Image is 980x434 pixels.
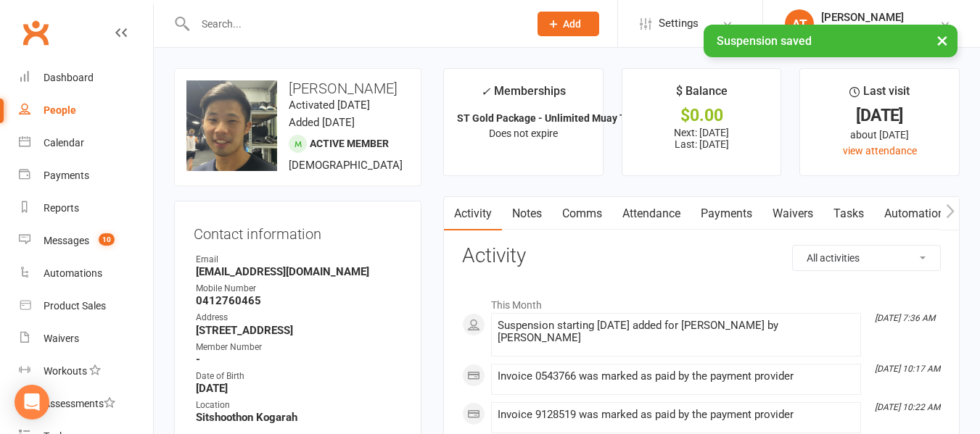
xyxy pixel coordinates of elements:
[498,409,855,421] div: Invoice 9128519 was marked as paid by the payment provider
[489,128,558,139] span: Does not expire
[196,341,402,354] div: Member Number
[196,382,402,395] strong: [DATE]
[44,398,115,409] div: Assessments
[196,311,402,325] div: Address
[849,82,910,108] div: Last visit
[44,300,106,312] div: Product Sales
[498,320,855,344] div: Suspension starting [DATE] added for [PERSON_NAME] by [PERSON_NAME]
[874,197,960,230] a: Automations
[196,353,402,366] strong: -
[552,197,612,230] a: Comms
[194,220,402,242] h3: Contact information
[99,233,115,246] span: 10
[15,385,49,420] div: Open Intercom Messenger
[676,82,728,108] div: $ Balance
[44,72,94,83] div: Dashboard
[196,282,402,296] div: Mobile Number
[17,14,54,51] a: Clubworx
[196,411,402,424] strong: Sitshoothon Kogarah
[813,108,946,123] div: [DATE]
[823,197,874,230] a: Tasks
[44,267,102,279] div: Automations
[191,14,519,34] input: Search...
[19,388,153,420] a: Assessments
[444,197,502,230] a: Activity
[19,127,153,159] a: Calendar
[19,192,153,225] a: Reports
[310,138,389,149] span: Active member
[196,324,402,337] strong: [STREET_ADDRESS]
[821,11,904,24] div: [PERSON_NAME]
[19,94,153,127] a: People
[457,112,641,124] strong: ST Gold Package - Unlimited Muay Thai
[196,253,402,267] div: Email
[498,370,855,383] div: Invoice 0543766 was marked as paid by the payment provider
[186,80,409,96] h3: [PERSON_NAME]
[563,18,581,30] span: Add
[19,159,153,192] a: Payments
[196,294,402,307] strong: 0412760465
[196,398,402,412] div: Location
[44,202,79,214] div: Reports
[44,333,79,344] div: Waivers
[875,364,940,374] i: [DATE] 10:17 AM
[843,145,917,157] a: view attendance
[19,290,153,322] a: Product Sales
[659,7,699,40] span: Settings
[612,197,691,230] a: Attendance
[44,137,84,149] div: Calendar
[502,197,552,230] a: Notes
[289,116,355,129] time: Added [DATE]
[875,402,940,412] i: [DATE] 10:22 AM
[289,99,370,112] time: Activated [DATE]
[196,265,402,278] strong: [EMAIL_ADDRESS][DOMAIN_NAME]
[19,62,153,94] a: Dashboard
[196,370,402,383] div: Date of Birth
[19,355,153,388] a: Workouts
[44,365,87,377] div: Workouts
[186,80,277,171] img: image1700466613.png
[929,25,955,56] button: ×
[762,197,823,230] a: Waivers
[289,159,403,172] span: [DEMOGRAPHIC_DATA]
[19,225,153,257] a: Messages 10
[44,235,89,246] div: Messages
[821,24,904,37] div: Sitshoothon
[481,85,490,99] i: ✓
[785,9,814,38] div: AT
[704,25,958,57] div: Suspension saved
[19,322,153,355] a: Waivers
[44,170,89,181] div: Payments
[19,257,153,290] a: Automations
[481,82,566,109] div: Memberships
[691,197,762,230] a: Payments
[462,245,941,267] h3: Activity
[44,104,76,116] div: People
[875,313,935,323] i: [DATE] 7:36 AM
[813,127,946,143] div: about [DATE]
[538,12,599,36] button: Add
[635,108,768,123] div: $0.00
[635,127,768,150] p: Next: [DATE] Last: [DATE]
[462,290,941,313] li: This Month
